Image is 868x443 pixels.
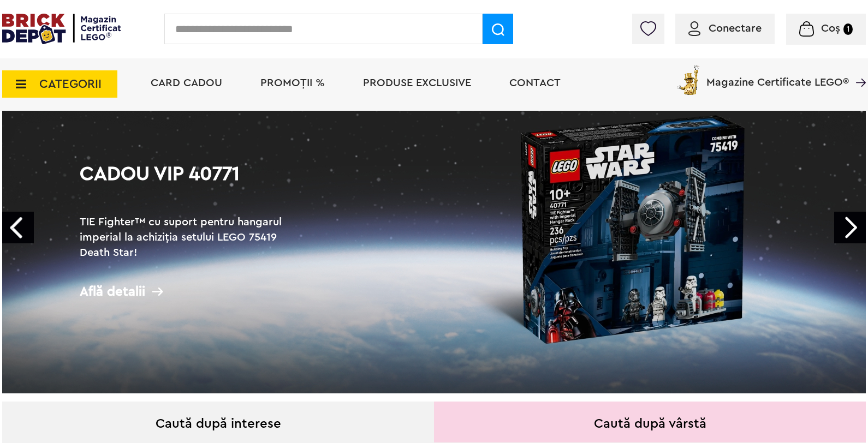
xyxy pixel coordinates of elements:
[509,77,561,88] a: Contact
[80,164,298,203] h1: Cadou VIP 40771
[260,77,325,88] a: PROMOȚII %
[849,63,866,74] a: Magazine Certificate LEGO®
[709,23,762,34] span: Conectare
[80,214,298,260] h2: TIE Fighter™ cu suport pentru hangarul imperial la achiziția setului LEGO 75419 Death Star!
[80,285,298,298] div: Află detalii
[434,402,866,442] div: Caută după vârstă
[363,77,471,88] a: Produse exclusive
[151,77,222,88] a: Card Cadou
[821,23,840,34] span: Coș
[2,212,34,243] a: Prev
[843,23,853,35] small: 1
[39,78,102,90] span: CATEGORII
[2,63,866,393] a: Cadou VIP 40771TIE Fighter™ cu suport pentru hangarul imperial la achiziția setului LEGO 75419 De...
[2,402,434,442] div: Caută după interese
[834,212,866,243] a: Next
[688,23,762,34] a: Conectare
[706,63,849,88] span: Magazine Certificate LEGO®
